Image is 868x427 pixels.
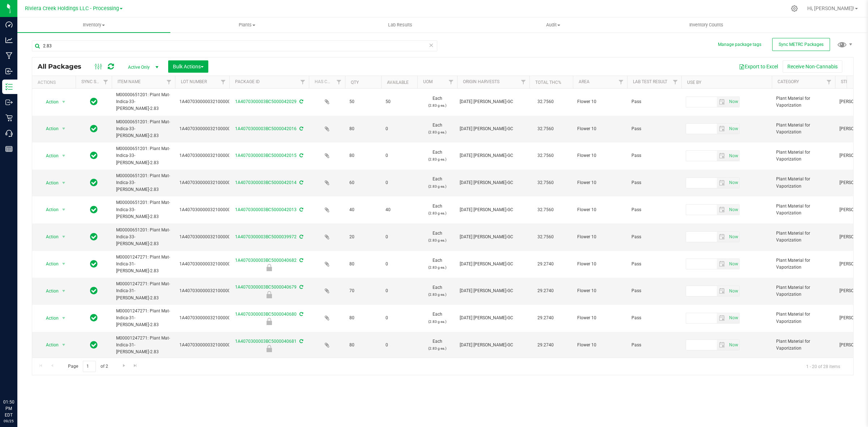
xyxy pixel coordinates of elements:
div: Final Check Lock [228,318,310,325]
div: Value 1: 2025-07-07 Stambaugh-GC [460,206,527,213]
span: In Sync [90,205,98,215]
span: Sync from Compliance System [298,207,303,212]
span: 1A4070300000321000001177 [179,206,241,213]
span: Pass [631,125,677,132]
a: Available [387,80,409,85]
a: Filter [445,76,457,88]
a: Total THC% [535,80,561,85]
span: 0 [386,315,413,321]
span: Each [422,149,453,163]
span: Riviera Creek Holdings LLC - Processing [25,5,119,12]
span: Hi, [PERSON_NAME]! [807,5,854,11]
span: 1A4070300000321000001176 [179,287,241,294]
a: 1A4070300003BC5000042013 [235,207,297,212]
span: Pass [631,179,677,186]
a: Filter [100,76,112,88]
span: Pass [631,261,677,268]
iframe: Resource center [7,369,29,391]
span: select [727,97,739,107]
span: select [727,232,739,242]
span: 1A4070300000321000001176 [179,261,241,268]
span: 70 [349,287,377,294]
span: Sync METRC Packages [779,42,824,47]
span: Each [422,311,453,325]
span: 32.7560 [534,205,557,215]
span: 29.2740 [534,313,557,323]
span: 80 [349,342,377,349]
span: M00000651201: Plant Mat-Indica-33-[PERSON_NAME]-2.83 [116,145,171,166]
span: Pass [631,342,677,349]
button: Sync METRC Packages [772,38,830,51]
span: M00000651201: Plant Mat-Indica-33-[PERSON_NAME]-2.83 [116,172,171,193]
span: select [717,178,727,188]
span: 0 [386,287,413,294]
p: (2.83 g ea.) [422,156,453,163]
span: select [59,259,68,269]
span: select [727,286,739,296]
iframe: Resource center unread badge [21,368,30,377]
span: select [727,124,739,134]
span: Page of 2 [62,361,114,372]
a: Filter [217,76,229,88]
p: 01:50 PM EDT [3,399,14,418]
span: Pass [631,234,677,240]
p: (2.83 g ea.) [422,183,453,190]
a: Audit [477,17,630,33]
span: select [717,259,727,269]
span: Pass [631,206,677,213]
span: In Sync [90,232,98,242]
span: Set Current date [727,205,740,215]
p: (2.83 g ea.) [422,129,453,136]
span: Sync from Compliance System [298,99,303,104]
span: Set Current date [727,313,740,323]
span: Pass [631,315,677,321]
span: Action [39,124,59,134]
span: select [727,205,739,215]
span: select [59,286,68,296]
span: select [59,232,68,242]
a: Plants [170,17,323,33]
div: Value 1: 2025-07-07 Stambaugh-GC [460,261,527,268]
span: 1A4070300000321000001177 [179,125,241,132]
a: Inventory Counts [630,17,783,33]
span: In Sync [90,97,98,107]
p: (2.83 g ea.) [422,345,453,352]
span: 80 [349,152,377,159]
span: Inventory [17,22,170,28]
div: Manage settings [790,5,799,12]
span: Set Current date [727,151,740,161]
a: Go to the next page [119,361,129,371]
span: M00001247271: Plant Mat-Indica-31-[PERSON_NAME]-2.83 [116,281,171,302]
span: M00001247271: Plant Mat-Indica-31-[PERSON_NAME]-2.83 [116,254,171,275]
span: Action [39,340,59,350]
a: Use By [687,80,701,85]
span: Sync from Compliance System [298,180,303,185]
span: select [717,205,727,215]
input: Search Package ID, Item Name, SKU, Lot or Part Number... [32,40,437,51]
span: Inventory Counts [680,22,733,28]
span: Set Current date [727,178,740,188]
a: 1A4070300003BC5000042029 [235,99,297,104]
span: Sync from Compliance System [298,258,303,263]
span: Action [39,97,59,107]
span: Plant Material for Vaporization [776,122,831,136]
span: select [727,340,739,350]
span: select [717,286,727,296]
span: 0 [386,179,413,186]
span: select [727,151,739,161]
span: Sync from Compliance System [298,312,303,317]
div: Value 1: 2025-07-07 Stambaugh-GC [460,287,527,294]
span: Pass [631,152,677,159]
span: Set Current date [727,259,740,269]
inline-svg: Outbound [5,99,13,106]
span: M00000651201: Plant Mat-Indica-33-[PERSON_NAME]-2.83 [116,199,171,220]
a: 1A4070300003BC5000040681 [235,339,297,344]
th: Has COA [309,76,345,89]
span: Flower 10 [577,179,623,186]
span: Action [39,286,59,296]
span: 32.7560 [534,150,557,161]
div: Actions [38,80,73,85]
a: Package ID [235,79,260,84]
span: In Sync [90,340,98,350]
p: (2.83 g ea.) [422,237,453,244]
